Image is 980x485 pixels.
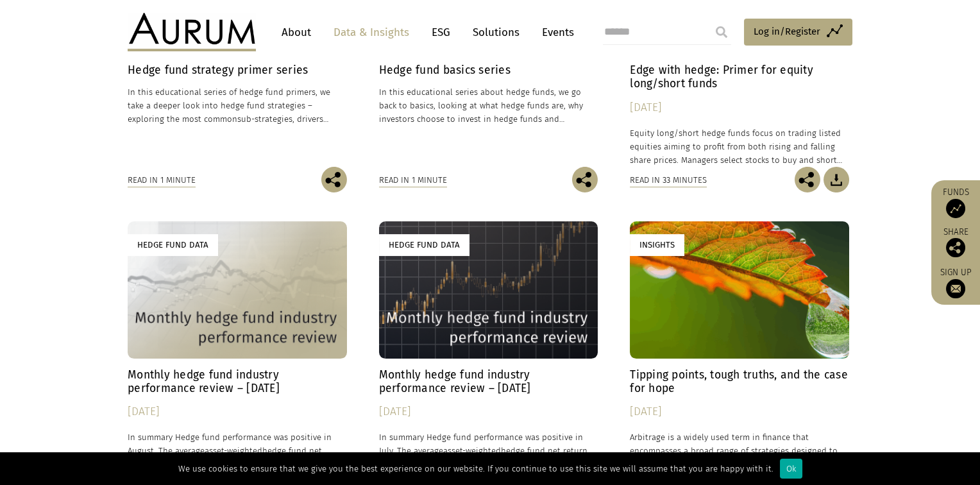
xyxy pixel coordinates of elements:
div: Share [938,228,974,257]
a: Data & Insights [327,21,416,44]
a: Hedge Fund Data Monthly hedge fund industry performance review – [DATE] [DATE] In summary Hedge f... [128,221,347,471]
img: Share this post [795,167,820,192]
div: [DATE] [630,403,849,421]
p: In this educational series about hedge funds, we go back to basics, looking at what hedge funds a... [379,85,598,126]
img: Download Article [824,167,849,192]
a: Hedge Fund Data Monthly hedge fund industry performance review – [DATE] [DATE] In summary Hedge f... [379,221,598,471]
span: asset-weighted [205,446,262,455]
p: In summary Hedge fund performance was positive in July. The average hedge fund net return across ... [379,430,598,471]
p: Equity long/short hedge funds focus on trading listed equities aiming to profit from both rising ... [630,126,849,167]
a: About [275,21,317,44]
a: Log in/Register [744,19,852,46]
a: Events [536,21,574,44]
p: In summary Hedge fund performance was positive in August. The average hedge fund net return acros... [128,430,347,471]
div: Read in 33 minutes [630,173,707,187]
p: Arbitrage is a widely used term in finance that encompasses a broad range of strategies designed ... [630,430,849,471]
p: In this educational series of hedge fund primers, we take a deeper look into hedge fund strategie... [128,85,347,126]
img: Access Funds [946,199,965,218]
a: Insights Tipping points, tough truths, and the case for hope [DATE] Arbitrage is a widely used te... [630,221,849,471]
div: Read in 1 minute [379,173,447,187]
img: Aurum [128,13,256,51]
h4: Edge with hedge: Primer for equity long/short funds [630,64,849,90]
div: Ok [780,459,802,479]
input: Submit [709,19,734,45]
img: Sign up to our newsletter [946,279,965,298]
a: Sign up [938,267,974,298]
img: Share this post [321,167,347,192]
h4: Hedge fund basics series [379,64,598,77]
div: Hedge Fund Data [128,234,218,255]
h4: Hedge fund strategy primer series [128,64,347,77]
img: Share this post [946,238,965,257]
a: Solutions [466,21,526,44]
span: asset-weighted [443,446,501,455]
span: Log in/Register [754,24,820,39]
div: Read in 1 minute [128,173,196,187]
h4: Tipping points, tough truths, and the case for hope [630,368,849,395]
a: Funds [938,187,974,218]
h4: Monthly hedge fund industry performance review – [DATE] [379,368,598,395]
h4: Monthly hedge fund industry performance review – [DATE] [128,368,347,395]
div: [DATE] [630,99,849,117]
div: Insights [630,234,684,255]
div: Hedge Fund Data [379,234,469,255]
span: sub-strategies [237,114,292,124]
div: [DATE] [128,403,347,421]
a: ESG [425,21,457,44]
img: Share this post [572,167,598,192]
div: [DATE] [379,403,598,421]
